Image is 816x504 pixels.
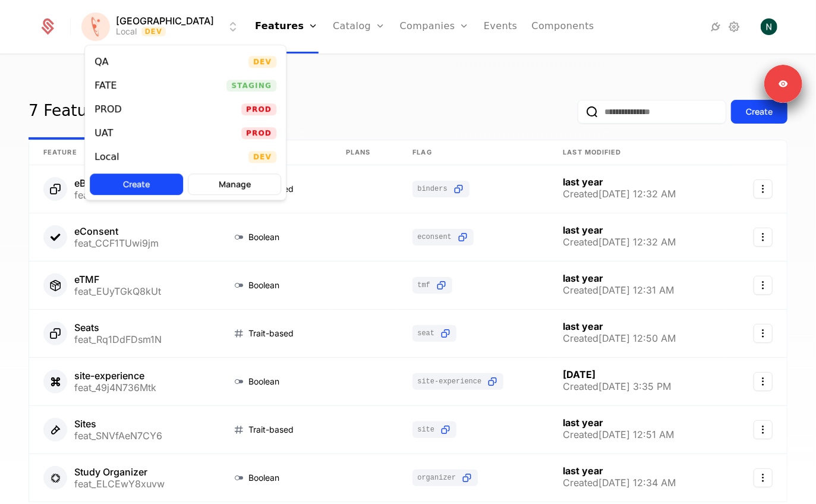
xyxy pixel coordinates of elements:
[241,103,276,115] span: Prod
[754,276,773,295] button: Select action
[754,324,773,343] button: Select action
[754,372,773,391] button: Select action
[188,174,281,195] button: Manage
[754,468,773,487] button: Select action
[94,152,119,162] div: Local
[84,45,286,200] div: Select environment
[754,228,773,247] button: Select action
[90,174,183,195] button: Create
[248,151,276,163] span: Dev
[754,420,773,439] button: Select action
[94,128,113,138] div: UAT
[754,179,773,199] button: Select action
[94,81,116,90] div: FATE
[248,56,276,68] span: Dev
[94,105,122,114] div: PROD
[226,80,276,92] span: Staging
[241,127,276,139] span: Prod
[94,57,109,67] div: QA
